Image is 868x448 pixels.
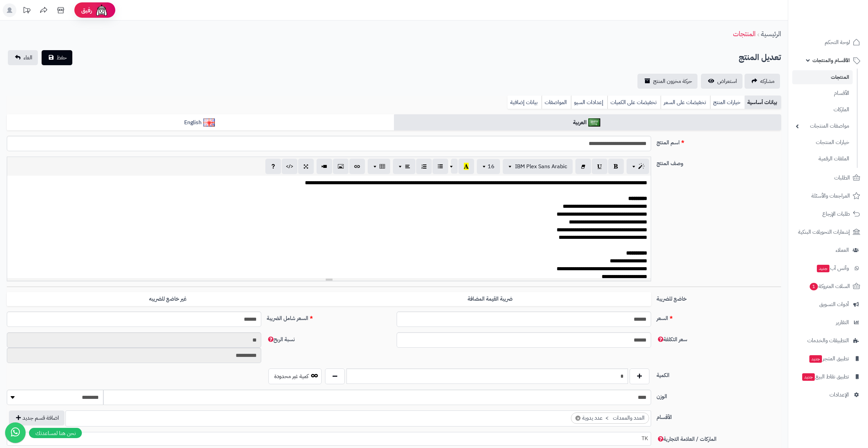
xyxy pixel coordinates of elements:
[571,96,607,109] a: إعدادات السيو
[792,34,864,50] a: لوحة التحكم
[792,70,853,84] a: المنتجات
[607,96,661,109] a: تخفيضات على الكميات
[792,368,864,385] a: تطبيق نقاط البيعجديد
[575,416,580,421] span: ×
[515,162,567,171] span: IBM Plex Sans Arabic
[654,410,784,421] label: الأقسام
[760,77,775,85] span: مشاركه
[654,312,784,322] label: السعر
[654,368,784,379] label: الكمية
[792,278,864,294] a: السلات المتروكة1
[836,318,849,327] span: التقارير
[816,263,849,273] span: وآتس آب
[18,3,35,19] a: تحديثات المنصة
[792,350,864,367] a: تطبيق المتجرجديد
[95,3,108,17] img: ai-face.png
[792,86,853,101] a: الأقسام
[733,29,755,39] a: المنتجات
[792,206,864,222] a: طلبات الإرجاع
[203,118,215,127] img: English
[7,114,394,131] a: English
[822,209,850,219] span: طلبات الإرجاع
[8,50,38,65] a: الغاء
[7,433,651,444] span: TK
[507,96,542,109] a: بيانات إضافية
[812,56,850,65] span: الأقسام والمنتجات
[829,390,849,400] span: الإعدادات
[637,74,697,89] a: حركة مخزون المنتج
[810,283,818,290] span: 1
[477,159,500,174] button: 16
[819,300,849,309] span: أدوات التسويق
[654,390,784,401] label: الوزن
[542,96,571,109] a: المواصفات
[745,74,780,89] a: مشاركه
[817,265,829,272] span: جديد
[7,292,329,306] label: غير خاضع للضريبه
[792,170,864,186] a: الطلبات
[792,296,864,313] a: أدوات التسويق
[329,292,651,306] label: ضريبة القيمة المضافة
[836,245,849,255] span: العملاء
[809,355,822,363] span: جديد
[801,372,849,381] span: تطبيق نقاط البيع
[7,432,651,446] span: TK
[825,38,850,47] span: لوحة التحكم
[809,281,850,291] span: السلات المتروكة
[798,227,850,237] span: إشعارات التحويلات البنكية
[792,188,864,204] a: المراجعات والأسئلة
[503,159,573,174] button: IBM Plex Sans Arabic
[792,119,853,133] a: مواصفات المنتجات
[717,77,737,85] span: استعراض
[24,54,32,62] span: الغاء
[792,242,864,258] a: العملاء
[811,191,850,201] span: المراجعات والأسئلة
[42,50,72,65] button: حفظ
[9,410,64,425] button: اضافة قسم جديد
[661,96,710,109] a: تخفيضات على السعر
[802,373,815,381] span: جديد
[267,335,295,344] span: نسبة الربح
[792,387,864,403] a: الإعدادات
[57,54,67,62] span: حفظ
[394,114,781,131] a: العربية
[834,173,850,183] span: الطلبات
[654,292,784,303] label: خاضع للضريبة
[792,332,864,349] a: التطبيقات والخدمات
[809,354,849,363] span: تطبيق المتجر
[792,314,864,331] a: التقارير
[710,96,745,109] a: خيارات المنتج
[81,6,92,14] span: رفيق
[792,151,853,166] a: الملفات الرقمية
[657,335,687,344] span: سعر التكلفة
[653,77,692,85] span: حركة مخزون المنتج
[701,74,742,89] a: استعراض
[654,136,784,147] label: اسم المنتج
[488,162,495,171] span: 16
[792,260,864,276] a: وآتس آبجديد
[654,157,784,168] label: وصف المنتج
[761,29,781,39] a: الرئيسية
[571,413,649,424] li: العدد والمعدات > عدد يدوية
[264,312,394,322] label: السعر شامل الضريبة
[792,135,853,150] a: خيارات المنتجات
[739,50,781,64] h2: تعديل المنتج
[792,224,864,240] a: إشعارات التحويلات البنكية
[745,96,781,109] a: بيانات أساسية
[657,435,717,443] span: الماركات / العلامة التجارية
[807,336,849,345] span: التطبيقات والخدمات
[792,102,853,117] a: الماركات
[588,118,600,127] img: العربية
